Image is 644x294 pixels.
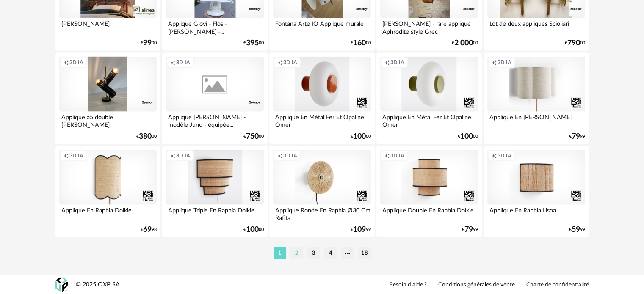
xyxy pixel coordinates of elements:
div: € 99 [569,134,585,140]
a: Charte de confidentialité [526,281,589,289]
span: 3D IA [176,152,190,159]
div: € 99 [462,227,478,233]
div: Applique Ronde En Raphia Ø30 Cm Rafita [273,205,370,222]
span: Creation icon [170,59,175,66]
a: Creation icon 3D IA Applique Ronde En Raphia Ø30 Cm Rafita €10999 [269,146,374,237]
span: 3D IA [390,152,404,159]
span: Creation icon [277,152,282,159]
span: 100 [246,227,259,233]
div: € 98 [141,227,157,233]
span: 3D IA [283,152,297,159]
span: 79 [464,227,473,233]
span: 3D IA [498,59,511,66]
div: € 00 [351,134,371,140]
div: [PERSON_NAME] [59,18,157,35]
div: Applique En Raphia Dolkie [59,205,157,222]
div: € 99 [569,227,585,233]
span: 395 [246,40,259,46]
div: Applique [PERSON_NAME] - modèle Juno - équipée... [166,112,263,129]
a: Creation icon 3D IA Applique Double En Raphia Dolkie €7999 [376,146,481,237]
a: Creation icon 3D IA Applique En Raphia Lisoa €5999 [484,146,589,237]
span: 100 [460,134,473,140]
div: Applique Double En Raphia Dolkie [380,205,478,222]
li: 3 [307,247,320,259]
div: € 00 [458,134,478,140]
span: 3D IA [283,59,297,66]
span: 380 [139,134,152,140]
span: 3D IA [69,152,83,159]
div: Applique a5 double [PERSON_NAME] [59,112,157,129]
span: 3D IA [498,152,511,159]
span: 59 [572,227,580,233]
span: Creation icon [492,59,497,66]
div: Applique En [PERSON_NAME] [487,112,585,129]
span: 750 [246,134,259,140]
div: € 99 [351,227,371,233]
span: Creation icon [492,152,497,159]
div: € 00 [243,40,264,46]
span: 69 [143,227,152,233]
div: € 00 [565,40,585,46]
li: 18 [358,247,371,259]
li: 2 [290,247,303,259]
div: € 00 [136,134,157,140]
div: Applique En Raphia Lisoa [487,205,585,222]
span: 100 [353,134,366,140]
span: 3D IA [69,59,83,66]
span: Creation icon [384,152,390,159]
a: Creation icon 3D IA Applique [PERSON_NAME] - modèle Juno - équipée... €75000 [162,53,267,144]
span: 790 [567,40,580,46]
div: € 00 [243,227,264,233]
div: Applique Triple En Raphia Dolkie [166,205,263,222]
a: Conditions générales de vente [438,281,515,289]
a: Creation icon 3D IA Applique a5 double [PERSON_NAME] €38000 [55,53,160,144]
a: Creation icon 3D IA Applique En [PERSON_NAME] €7999 [484,53,589,144]
li: 4 [324,247,337,259]
div: Applique En Métal Fer Et Opaline Omer [273,112,370,129]
div: Fontana Arte IO Applique murale [273,18,370,35]
span: Creation icon [64,152,69,159]
a: Creation icon 3D IA Applique En Métal Fer Et Opaline Omer €10000 [376,53,481,144]
img: OXP [55,278,68,292]
span: 160 [353,40,366,46]
div: Applique En Métal Fer Et Opaline Omer [380,112,478,129]
div: Lot de deux appliques Scioliari [487,18,585,35]
div: € 00 [452,40,478,46]
span: 109 [353,227,366,233]
span: Creation icon [384,59,390,66]
a: Creation icon 3D IA Applique En Métal Fer Et Opaline Omer €10000 [269,53,374,144]
div: € 00 [351,40,371,46]
div: € 00 [243,134,264,140]
span: 3D IA [390,59,404,66]
a: Creation icon 3D IA Applique Triple En Raphia Dolkie €10000 [162,146,267,237]
span: 3D IA [176,59,190,66]
div: € 00 [141,40,157,46]
div: Applique Giovi - Flos - [PERSON_NAME] -... [166,18,263,35]
span: Creation icon [64,59,69,66]
a: Besoin d'aide ? [389,281,427,289]
li: 1 [274,247,286,259]
a: Creation icon 3D IA Applique En Raphia Dolkie €6998 [55,146,160,237]
div: [PERSON_NAME] - rare applique Aphrodite style Grec [380,18,478,35]
span: 99 [143,40,152,46]
span: 79 [572,134,580,140]
span: Creation icon [277,59,282,66]
div: © 2025 OXP SA [76,281,120,289]
span: Creation icon [170,152,175,159]
span: 2 000 [454,40,473,46]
